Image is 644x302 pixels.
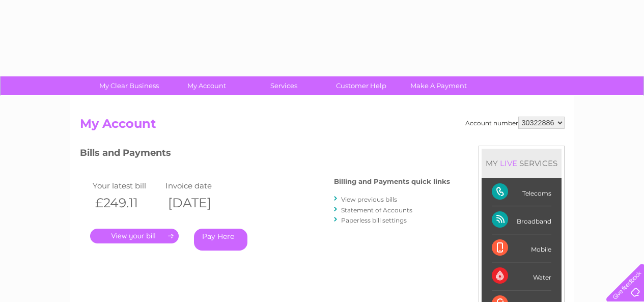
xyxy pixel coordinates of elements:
a: Customer Help [319,76,403,95]
a: My Clear Business [87,76,171,95]
td: Invoice date [163,179,236,193]
div: Telecoms [492,178,551,206]
a: Paperless bill settings [341,216,407,224]
div: Water [492,262,551,290]
div: LIVE [498,158,519,168]
th: £249.11 [90,193,163,213]
a: My Account [164,76,248,95]
div: Mobile [492,234,551,262]
h2: My Account [80,117,565,136]
h3: Bills and Payments [80,146,450,163]
a: Make A Payment [397,76,481,95]
a: . [90,229,179,243]
a: Pay Here [194,229,247,251]
div: Broadband [492,206,551,234]
a: View previous bills [341,196,397,203]
td: Your latest bill [90,179,163,193]
div: Account number [465,117,565,129]
div: MY SERVICES [482,149,562,178]
th: [DATE] [163,193,236,213]
a: Statement of Accounts [341,206,412,214]
h4: Billing and Payments quick links [334,178,450,185]
a: Services [242,76,326,95]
